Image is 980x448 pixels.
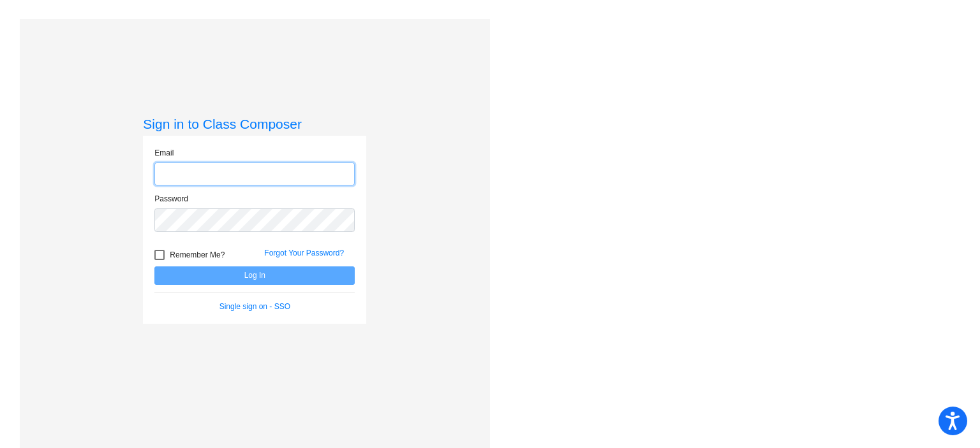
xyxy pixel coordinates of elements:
label: Email [154,147,174,159]
a: Single sign on - SSO [219,302,290,311]
label: Password [154,193,188,205]
button: Log In [154,266,355,285]
h3: Sign in to Class Composer [143,116,366,132]
a: Forgot Your Password? [264,249,344,257]
span: Remember Me? [170,247,225,263]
